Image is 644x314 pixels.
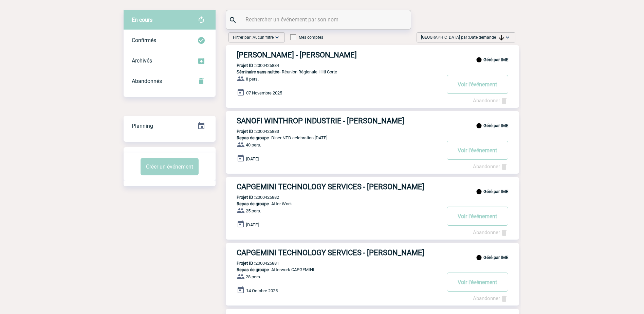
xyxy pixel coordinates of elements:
[246,90,282,95] span: 07 Novembre 2025
[237,195,255,200] b: Projet ID :
[237,63,255,68] b: Projet ID :
[476,57,482,63] img: info_black_24dp.svg
[226,248,519,257] a: CAPGEMINI TECHNOLOGY SERVICES - [PERSON_NAME]
[124,116,216,136] div: Retrouvez ici tous vos événements organisés par date et état d'avancement
[483,189,508,194] b: Géré par IME
[132,123,153,129] span: Planning
[237,201,269,206] span: Repas de groupe
[246,274,261,279] span: 28 pers.
[244,15,395,24] input: Rechercher un événement par son nom
[237,267,269,272] span: Repas de groupe
[469,35,504,40] span: Date demande
[237,69,279,74] span: Séminaire sans nuitée
[237,51,440,59] h3: [PERSON_NAME] - [PERSON_NAME]
[226,267,440,272] p: - Afterwork CAPGEMINI
[476,189,482,195] img: info_black_24dp.svg
[237,129,255,134] b: Projet ID :
[226,63,279,68] p: 2000425884
[237,182,440,191] h3: CAPGEMINI TECHNOLOGY SERVICES - [PERSON_NAME]
[447,75,508,94] button: Voir l'événement
[274,34,280,41] img: baseline_expand_more_white_24dp-b.png
[476,123,482,129] img: info_black_24dp.svg
[226,182,519,191] a: CAPGEMINI TECHNOLOGY SERVICES - [PERSON_NAME]
[290,35,323,40] label: Mes comptes
[504,34,511,41] img: baseline_expand_more_white_24dp-b.png
[132,17,152,23] span: En cours
[237,117,440,125] h3: SANOFI WINTHROP INDUSTRIE - [PERSON_NAME]
[226,201,440,206] p: - After Work
[237,248,440,257] h3: CAPGEMINI TECHNOLOGY SERVICES - [PERSON_NAME]
[124,116,216,136] a: Planning
[499,35,504,40] img: arrow_downward.png
[124,71,216,91] div: Retrouvez ici tous vos événements annulés
[483,123,508,128] b: Géré par IME
[246,288,278,293] span: 14 Octobre 2025
[483,57,508,62] b: Géré par IME
[473,229,508,235] a: Abandonner
[473,163,508,170] a: Abandonner
[132,78,162,84] span: Abandonnés
[473,98,508,104] a: Abandonner
[226,261,279,266] p: 2000425881
[246,76,259,82] span: 8 pers.
[253,35,274,40] span: Aucun filtre
[132,37,156,43] span: Confirmés
[473,295,508,301] a: Abandonner
[226,129,279,134] p: 2000425883
[246,222,259,227] span: [DATE]
[226,195,279,200] p: 2000425882
[226,117,519,125] a: SANOFI WINTHROP INDUSTRIE - [PERSON_NAME]
[226,51,519,59] a: [PERSON_NAME] - [PERSON_NAME]
[132,57,152,64] span: Archivés
[447,207,508,226] button: Voir l'événement
[246,208,261,213] span: 25 pers.
[237,261,255,266] b: Projet ID :
[124,10,216,30] div: Retrouvez ici tous vos évènements avant confirmation
[226,135,440,140] p: - Diner NTD celebration [DATE]
[233,34,274,41] span: Filtrer par :
[421,34,504,41] span: [GEOGRAPHIC_DATA] par :
[124,51,216,71] div: Retrouvez ici tous les événements que vous avez décidé d'archiver
[447,273,508,292] button: Voir l'événement
[246,142,261,147] span: 40 pers.
[237,135,269,140] span: Repas de groupe
[246,156,259,161] span: [DATE]
[226,69,440,74] p: - Réunion Régionale Hilti Corte
[476,255,482,261] img: info_black_24dp.svg
[483,255,508,260] b: Géré par IME
[141,158,199,175] button: Créer un événement
[447,141,508,160] button: Voir l'événement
